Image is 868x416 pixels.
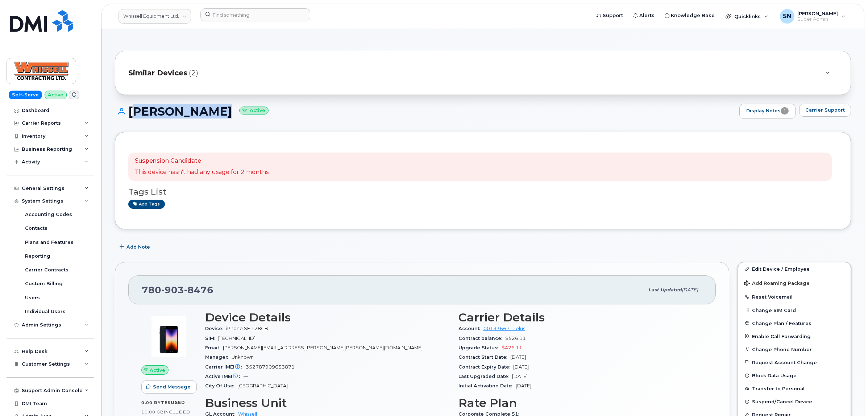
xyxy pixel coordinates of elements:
button: Suspend/Cancel Device [738,395,851,408]
span: iPhone SE 128GB [226,326,268,331]
p: Suspension Candidate [135,157,269,165]
span: 780 [142,284,213,295]
span: Change Plan / Features [752,320,811,326]
span: 0.00 Bytes [141,400,171,405]
span: Manager [205,354,232,360]
span: 8476 [184,284,213,295]
span: Carrier IMEI [205,364,246,370]
button: Transfer to Personal [738,382,851,395]
span: [PERSON_NAME][EMAIL_ADDRESS][PERSON_NAME][PERSON_NAME][DOMAIN_NAME] [223,345,423,350]
h1: [PERSON_NAME] [115,105,736,118]
span: Add Note [126,244,150,250]
h3: Carrier Details [458,311,703,324]
span: Unknown [232,354,254,360]
button: Request Account Change [738,356,851,369]
span: Active IMEI [205,374,244,379]
span: Send Message [153,383,191,390]
span: Upgrade Status [458,345,502,350]
span: 1 [781,107,789,115]
a: Edit Device / Employee [738,262,851,275]
span: Email [205,345,223,350]
span: Carrier Support [805,107,845,113]
h3: Device Details [205,311,450,324]
span: 352787909653871 [246,364,295,370]
span: 10.00 GB [141,409,164,415]
button: Change SIM Card [738,304,851,317]
button: Enable Call Forwarding [738,330,851,343]
span: Similar Devices [128,68,187,78]
a: Display Notes1 [739,104,796,119]
span: [DATE] [510,354,526,360]
button: Add Roaming Package [738,275,851,290]
span: [DATE] [513,364,529,370]
button: Reset Voicemail [738,290,851,303]
span: Suspend/Cancel Device [752,399,812,404]
h3: Rate Plan [458,396,703,409]
span: Last Upgraded Date [458,374,512,379]
span: $426.11 [502,345,522,350]
span: Contract balance [458,336,505,341]
span: [DATE] [682,287,698,292]
span: [DATE] [512,374,528,379]
h3: Business Unit [205,396,450,409]
p: This device hasn't had any usage for 2 months [135,168,269,176]
span: Initial Activation Date [458,383,516,388]
img: image20231002-4137094-1los5qq.jpeg [147,315,191,358]
button: Block Data Usage [738,369,851,382]
span: Add Roaming Package [744,280,810,287]
span: Contract Expiry Date [458,364,513,370]
span: Account [458,326,483,331]
small: Active [239,107,269,115]
span: Device [205,326,226,331]
a: Add tags [128,200,165,209]
span: used [171,400,185,405]
span: [TECHNICAL_ID] [218,336,256,341]
span: Active [150,367,165,374]
span: — [244,374,248,379]
span: 903 [161,284,184,295]
a: 00133667 - Telus [483,326,525,331]
button: Carrier Support [799,104,851,117]
span: $526.11 [505,336,526,341]
span: [GEOGRAPHIC_DATA] [237,383,288,388]
span: SIM [205,336,218,341]
span: [DATE] [516,383,531,388]
button: Add Note [115,240,156,253]
button: Change Phone Number [738,343,851,356]
span: (2) [189,68,198,78]
button: Send Message [141,380,197,394]
span: Contract Start Date [458,354,510,360]
span: City Of Use [205,383,237,388]
span: Enable Call Forwarding [752,333,811,339]
button: Change Plan / Features [738,317,851,330]
h3: Tags List [128,187,838,196]
span: Last updated [648,287,682,292]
